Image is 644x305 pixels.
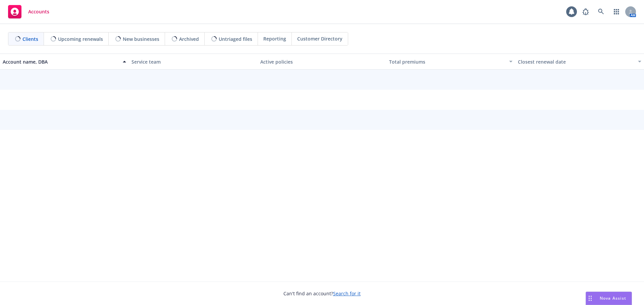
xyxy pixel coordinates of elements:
button: Closest renewal date [515,54,644,70]
div: Service team [131,58,255,65]
span: Reporting [263,35,286,42]
div: Drag to move [586,292,594,305]
span: Can't find an account? [283,290,361,297]
div: Active policies [260,58,384,65]
a: Search [594,5,608,18]
div: Closest renewal date [518,58,634,65]
span: Accounts [28,9,49,14]
span: Clients [22,35,38,43]
button: Service team [129,54,258,70]
a: Switch app [610,5,623,18]
span: New businesses [123,35,159,43]
span: Customer Directory [297,35,342,42]
span: Untriaged files [219,35,252,43]
a: Report a Bug [579,5,592,18]
span: Upcoming renewals [58,35,103,43]
a: Accounts [5,2,52,21]
button: Nova Assist [586,292,632,305]
span: Archived [179,35,199,43]
div: Total premiums [389,58,505,65]
a: Search for it [333,290,361,297]
span: Nova Assist [600,295,626,301]
button: Active policies [258,54,386,70]
div: Account name, DBA [3,58,119,65]
button: Total premiums [386,54,515,70]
